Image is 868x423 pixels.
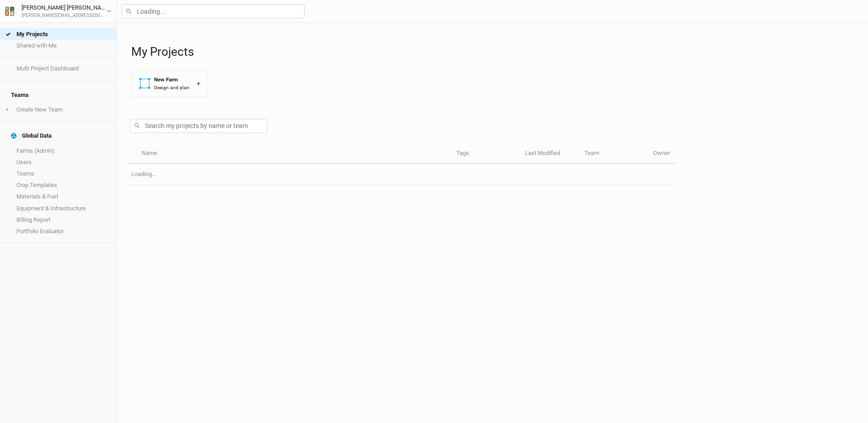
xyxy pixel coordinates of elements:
span: + [5,106,9,113]
div: Design and plan [154,84,189,91]
th: Tags [451,144,520,164]
div: + [197,79,200,88]
div: [PERSON_NAME][EMAIL_ADDRESS][DOMAIN_NAME] [21,12,107,19]
button: New FarmDesign and plan+ [131,70,208,97]
th: Name [136,144,451,164]
div: New Farm [154,76,189,84]
th: Team [579,144,648,164]
div: Global Data [11,132,52,139]
h1: My Projects [131,45,859,59]
button: [PERSON_NAME] [PERSON_NAME][PERSON_NAME][EMAIL_ADDRESS][DOMAIN_NAME] [5,3,112,19]
div: [PERSON_NAME] [PERSON_NAME] [21,3,107,12]
input: Loading... [122,4,305,18]
td: Loading... [126,164,675,185]
h4: Teams [5,86,111,104]
input: Search my projects by name or team [130,119,267,133]
th: Last Modified [520,144,579,164]
th: Owner [648,144,675,164]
